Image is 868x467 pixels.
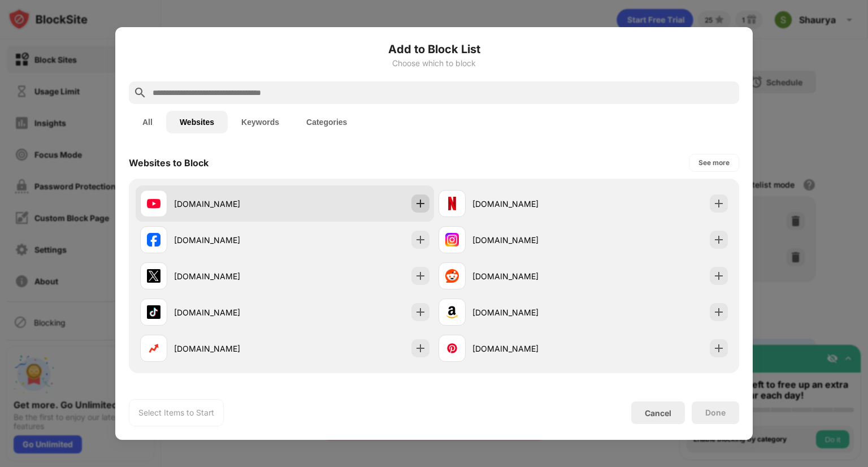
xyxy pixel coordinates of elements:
[445,269,459,283] img: favicons
[147,197,160,210] img: favicons
[129,41,739,58] h6: Add to Block List
[472,270,583,282] div: [DOMAIN_NAME]
[698,157,730,168] div: See more
[129,111,166,133] button: All
[445,197,459,210] img: favicons
[228,111,293,133] button: Keywords
[174,343,285,354] div: [DOMAIN_NAME]
[166,111,228,133] button: Websites
[129,157,209,168] div: Websites to Block
[472,234,583,246] div: [DOMAIN_NAME]
[129,59,739,68] div: Choose which to block
[138,407,214,418] div: Select Items to Start
[133,86,147,100] img: search.svg
[147,341,160,355] img: favicons
[445,233,459,247] img: favicons
[147,269,160,283] img: favicons
[174,234,285,246] div: [DOMAIN_NAME]
[174,306,285,318] div: [DOMAIN_NAME]
[147,233,160,247] img: favicons
[472,306,583,318] div: [DOMAIN_NAME]
[472,198,583,210] div: [DOMAIN_NAME]
[472,343,583,354] div: [DOMAIN_NAME]
[174,270,285,282] div: [DOMAIN_NAME]
[147,305,160,319] img: favicons
[445,305,459,319] img: favicons
[293,111,361,133] button: Categories
[705,408,726,417] div: Done
[174,198,285,210] div: [DOMAIN_NAME]
[445,341,459,355] img: favicons
[645,408,671,418] div: Cancel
